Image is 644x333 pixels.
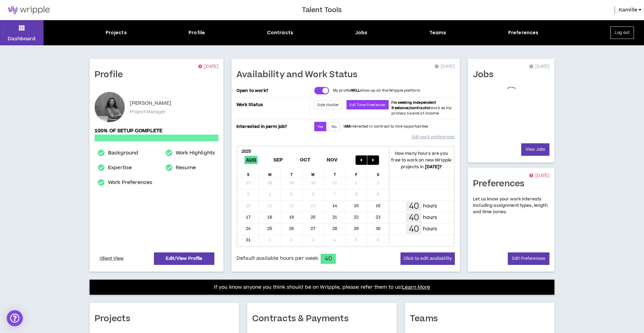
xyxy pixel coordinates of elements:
p: hours [423,214,437,221]
div: Projects [106,29,127,36]
p: Project Manager [130,109,166,115]
div: T [281,168,303,178]
span: Default available hours per week [236,255,318,262]
div: S [367,168,389,178]
a: Resume [176,164,196,172]
p: hours [423,225,437,233]
div: M [259,168,281,178]
div: Contracts [267,29,293,36]
a: View Jobs [521,143,549,156]
span: work as my primary source of income [391,100,451,116]
a: Learn More [402,284,430,291]
b: 2025 [241,148,251,154]
p: Open to work? [236,88,309,93]
div: F [346,168,368,178]
h3: Talent Tools [302,5,342,15]
p: Interested in perm job? [236,122,309,131]
span: Aug [245,156,258,164]
h1: Projects [95,314,135,324]
div: Profile [189,29,205,36]
a: Background [108,149,138,157]
span: Yes [317,124,323,129]
h1: Availability and Work Status [236,69,363,80]
h1: Teams [410,314,443,324]
p: I interested in contract to hire opportunities [343,124,429,129]
span: Kamille [619,6,637,14]
p: [DATE] [435,63,455,70]
h1: Preferences [473,179,530,189]
span: Sep [272,156,284,164]
b: [DATE] ? [425,164,442,170]
a: Edit work preferences [412,131,455,143]
div: T [324,168,346,178]
p: If you know anyone you think should be on Wripple, please refer them to us! [214,283,430,291]
a: Client View [99,253,125,265]
div: Jobs [355,29,368,36]
p: hours [423,202,437,210]
p: Let us know your work interests including assignment types, length and time zones. [473,196,549,216]
h1: Profile [95,69,128,80]
h1: Jobs [473,69,498,80]
p: [DATE] [529,173,549,179]
strong: WILL [351,88,360,93]
div: Open Intercom Messenger [7,310,23,326]
div: Preferences [508,29,539,36]
a: Edit/View Profile [154,252,214,265]
strong: AM [344,124,350,129]
p: How many hours are you free to work on new Wripple projects in [389,150,454,170]
p: My profile show up on the Wripple platform [333,88,420,93]
a: Work Highlights [176,149,215,157]
button: Log out [610,27,634,39]
p: [DATE] [198,63,218,70]
a: Work Preferences [108,179,152,187]
span: No [332,124,337,129]
a: Expertise [108,164,132,172]
a: Edit Preferences [508,252,549,265]
p: 100% of setup complete [95,127,218,135]
span: Side Hustler [317,102,339,107]
button: Click to edit availability [400,252,455,265]
span: Nov [325,156,339,164]
b: I'm seeking independent freelance/contractor [391,100,436,110]
div: S [237,168,259,178]
p: Dashboard [8,35,36,42]
div: Kamille W. [95,92,125,122]
div: W [303,168,324,178]
p: [DATE] [529,63,549,70]
span: Oct [299,156,312,164]
p: [PERSON_NAME] [130,99,171,107]
p: Work Status [236,100,309,109]
div: Teams [429,29,446,36]
h1: Contracts & Payments [252,314,354,324]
